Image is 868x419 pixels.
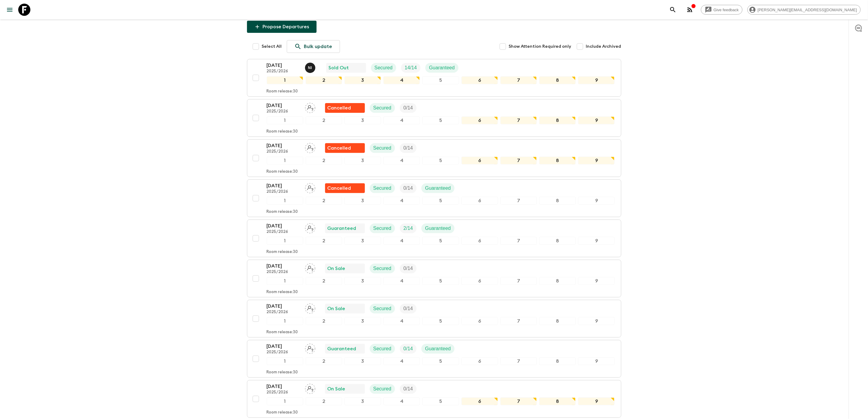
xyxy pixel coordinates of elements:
p: 2025/2026 [267,390,300,395]
div: 2 [306,197,342,205]
span: Show Attention Required only [509,43,571,50]
span: Assign pack leader [305,265,315,270]
p: [DATE] [267,303,300,310]
div: 1 [267,116,303,124]
span: Assign pack leader [305,145,315,150]
p: 0 / 14 [403,345,413,352]
div: 6 [461,277,498,285]
p: [DATE] [267,343,300,350]
div: 5 [422,116,459,124]
p: Secured [373,265,392,272]
p: Sold Out [329,64,349,71]
button: [DATE]2025/2026Assign pack leaderOn SaleSecuredTrip Fill123456789Room release:30 [247,300,621,338]
button: [DATE]2025/2026Assign pack leaderFlash Pack cancellationSecuredTrip FillGuaranteed123456789Room r... [247,179,621,217]
span: Select All [262,43,282,50]
p: Room release: 30 [267,89,298,94]
span: Include Archived [586,43,621,50]
p: Secured [373,305,392,312]
div: 7 [500,357,537,365]
div: 2 [306,357,342,365]
div: Secured [371,63,396,73]
p: Room release: 30 [267,209,298,214]
p: Guaranteed [429,64,455,71]
span: [PERSON_NAME][EMAIL_ADDRESS][DOMAIN_NAME] [754,8,860,12]
div: 3 [345,116,381,124]
p: Cancelled [328,144,351,152]
p: Room release: 30 [267,169,298,174]
div: Trip Fill [400,344,417,354]
div: 5 [422,397,459,405]
p: On Sale [328,385,345,393]
button: [DATE]2025/2026Assign pack leaderOn SaleSecuredTrip Fill123456789Room release:30 [247,260,621,297]
span: Assign pack leader [305,225,315,230]
p: Guaranteed [425,185,451,192]
div: 5 [422,157,459,164]
p: 0 / 14 [403,385,413,393]
div: 7 [500,76,537,84]
p: Room release: 30 [267,250,298,255]
p: 2025/2026 [267,270,300,275]
div: 8 [539,157,576,164]
button: search adventures [667,4,679,16]
button: [DATE]2025/2026Assign pack leaderGuaranteedSecuredTrip FillGuaranteed123456789Room release:30 [247,220,621,257]
div: 8 [539,317,576,325]
div: 2 [306,277,342,285]
p: Secured [373,345,392,352]
div: 7 [500,397,537,405]
p: Guaranteed [328,345,356,352]
button: [DATE]2025/2026Assign pack leaderFlash Pack cancellationSecuredTrip Fill123456789Room release:30 [247,139,621,177]
div: 8 [539,277,576,285]
p: [DATE] [267,102,300,109]
div: 7 [500,317,537,325]
p: 0 / 14 [403,185,413,192]
button: [DATE]2025/2026Naoya IshidaSold OutSecuredTrip FillGuaranteed123456789Room release:30 [247,59,621,97]
div: 1 [267,397,303,405]
div: 1 [267,317,303,325]
div: 6 [461,157,498,164]
span: Give feedback [710,8,742,12]
div: 3 [345,317,381,325]
button: menu [4,4,16,16]
p: Guaranteed [425,345,451,352]
div: 9 [578,277,615,285]
p: 2025/2026 [267,189,300,194]
div: 1 [267,237,303,245]
p: Secured [373,104,392,112]
p: On Sale [328,265,345,272]
div: Secured [370,143,395,153]
div: Trip Fill [400,223,417,233]
div: 8 [539,116,576,124]
div: 5 [422,197,459,205]
p: Bulk update [304,43,332,50]
p: Secured [373,185,392,192]
p: [DATE] [267,142,300,149]
div: 4 [383,277,420,285]
p: Secured [373,385,392,393]
div: 6 [461,357,498,365]
p: Room release: 30 [267,290,298,295]
div: 3 [345,357,381,365]
button: NI [305,63,317,73]
div: 1 [267,157,303,164]
div: 2 [306,237,342,245]
a: Give feedback [701,5,743,15]
div: 4 [383,317,420,325]
div: 3 [345,397,381,405]
p: 0 / 14 [403,265,413,272]
span: Assign pack leader [305,185,315,190]
div: 1 [267,357,303,365]
button: Propose Departures [247,21,317,33]
div: 1 [267,277,303,285]
button: [DATE]2025/2026Assign pack leaderFlash Pack cancellationSecuredTrip Fill123456789Room release:30 [247,99,621,137]
div: 4 [383,76,420,84]
div: 9 [578,116,615,124]
div: 2 [306,76,342,84]
div: Trip Fill [400,264,417,273]
div: 2 [306,157,342,164]
div: 3 [345,76,381,84]
p: Guaranteed [328,225,356,232]
div: Secured [370,223,395,233]
div: 5 [422,357,459,365]
p: Cancelled [328,104,351,112]
span: Assign pack leader [305,386,315,390]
